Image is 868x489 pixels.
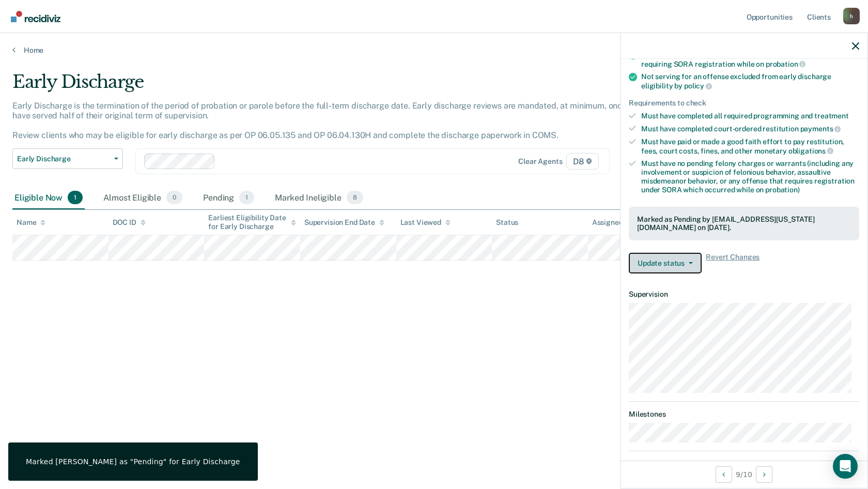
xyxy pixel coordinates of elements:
div: DOC ID [113,218,146,227]
dt: Eligibility Date [629,460,859,468]
div: Must have completed court-ordered restitution [641,124,859,133]
div: Assigned to [592,218,641,227]
button: Previous Opportunity [716,466,732,483]
div: Open Intercom Messenger [833,454,858,479]
span: Revert Changes [706,253,760,273]
img: Recidiviz [11,11,60,22]
span: treatment [814,112,849,120]
div: Requirements to check [629,99,859,108]
dt: Supervision [629,290,859,299]
div: Status [496,218,518,227]
div: Marked as Pending by [EMAIL_ADDRESS][US_STATE][DOMAIN_NAME] on [DATE]. [637,215,851,233]
span: 0 [166,191,182,204]
div: Almost Eligible [101,187,184,209]
div: Not convicted of a felony, assaultive misdemeanor, or offense requiring SORA registration while on [641,51,859,68]
div: Marked [PERSON_NAME] as "Pending" for Early Discharge [26,457,240,466]
div: Name [17,218,45,227]
button: Profile dropdown button [843,8,860,24]
span: 1 [68,191,83,204]
a: Home [12,45,856,55]
div: h [843,8,860,24]
span: probation) [765,186,800,194]
div: Eligible Now [12,187,85,209]
div: Supervision End Date [304,218,384,227]
button: Update status [629,253,702,273]
div: Last Viewed [400,218,451,227]
span: 1 [239,191,254,204]
span: 8 [347,191,363,204]
div: Earliest Eligibility Date for Early Discharge [208,213,296,231]
p: Early Discharge is the termination of the period of probation or parole before the full-term disc... [12,101,654,141]
span: D8 [566,153,599,170]
div: Marked Ineligible [273,187,365,209]
div: Must have paid or made a good faith effort to pay restitution, fees, court costs, fines, and othe... [641,137,859,155]
div: Not serving for an offense excluded from early discharge eligibility by [641,72,859,90]
div: Clear agents [518,157,562,166]
div: Early Discharge [12,71,663,101]
span: probation [766,60,806,68]
span: Early Discharge [17,155,110,163]
div: 9 / 10 [621,461,867,488]
div: Pending [201,187,256,209]
button: Next Opportunity [756,466,772,483]
span: policy [684,82,712,90]
span: obligations [788,147,833,155]
div: Must have no pending felony charges or warrants (including any involvement or suspicion of feloni... [641,159,859,194]
span: payments [800,125,841,133]
dt: Milestones [629,410,859,419]
div: Must have completed all required programming and [641,112,859,120]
